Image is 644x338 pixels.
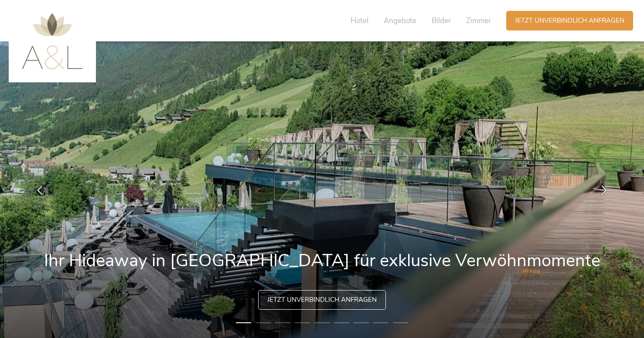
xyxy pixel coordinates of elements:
img: AMONTI & LUNARIS Wellnessresort [22,13,83,69]
span: Jetzt unverbindlich anfragen [515,16,624,25]
span: Hotel [351,16,368,26]
span: Angebote [384,16,416,26]
span: Zimmer [466,16,491,26]
span: Bilder [432,16,451,26]
span: Jetzt unverbindlich anfragen [267,295,377,304]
